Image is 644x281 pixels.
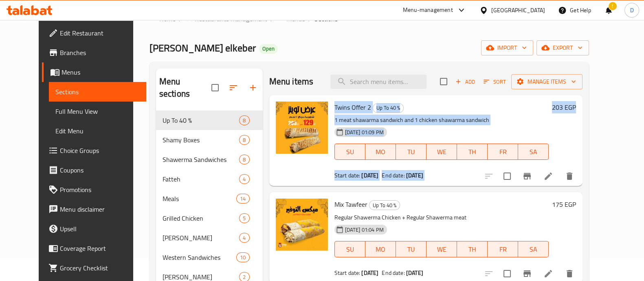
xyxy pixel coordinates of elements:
[163,194,237,204] span: Meals
[55,126,140,136] span: Edit Menu
[488,144,518,160] button: FR
[156,150,263,169] div: Shawerma Sandwiches8
[156,208,263,228] div: Grilled Chicken5
[277,13,305,24] a: Menus
[60,263,140,273] span: Grocery Checklist
[239,213,249,223] div: items
[361,170,378,181] b: [DATE]
[259,44,278,54] div: Open
[334,198,367,210] span: Mix Tawfeer
[543,171,553,181] a: Edit menu item
[382,268,404,278] span: End date:
[163,233,240,243] span: [PERSON_NAME]
[239,155,249,164] div: items
[314,14,338,24] span: Sections
[552,102,576,113] h6: 203 EGP
[630,6,633,15] span: D
[399,243,423,255] span: TU
[435,73,452,90] span: Select section
[334,268,360,278] span: Start date:
[60,185,140,195] span: Promotions
[481,75,508,88] button: Sort
[240,117,249,124] span: 8
[426,144,457,160] button: WE
[237,254,249,261] span: 10
[55,87,140,97] span: Sections
[342,128,387,136] span: [DATE] 01:09 PM
[430,243,454,255] span: WE
[239,115,249,125] div: items
[536,40,589,55] button: export
[156,228,263,248] div: [PERSON_NAME]4
[406,268,423,278] b: [DATE]
[163,233,240,243] div: Maria
[224,78,243,97] span: Sort sections
[396,144,426,160] button: TU
[240,136,249,144] span: 8
[426,241,457,257] button: WE
[60,165,140,175] span: Coupons
[403,5,453,15] div: Menu-management
[163,155,240,164] div: Shawerma Sandwiches
[430,146,454,158] span: WE
[491,6,545,15] div: [GEOGRAPHIC_DATA]
[42,23,146,43] a: Edit Restaurant
[276,199,328,251] img: Mix Tawfeer
[373,103,403,113] span: Up To 40 %
[365,144,396,160] button: MO
[543,43,582,53] span: export
[338,146,362,158] span: SU
[236,252,249,262] div: items
[365,241,396,257] button: MO
[552,199,576,210] h6: 175 EGP
[42,180,146,199] a: Promotions
[518,144,549,160] button: SA
[207,79,224,96] span: Select all sections
[42,160,146,180] a: Coupons
[511,74,582,89] button: Manage items
[60,146,140,155] span: Choice Groups
[269,75,314,88] h2: Menu items
[163,135,240,145] span: Shamy Boxes
[163,213,240,223] span: Grilled Chicken
[236,194,249,204] div: items
[518,77,576,87] span: Manage items
[240,156,249,164] span: 8
[499,168,516,185] span: Select to update
[42,62,146,82] a: Menus
[195,14,267,24] span: Restaurants management
[163,115,240,125] span: Up To 40 %
[481,40,533,55] button: import
[42,141,146,160] a: Choice Groups
[454,77,476,86] span: Add
[518,241,549,257] button: SA
[156,248,263,267] div: Western Sandwiches10
[49,102,146,121] a: Full Menu View
[62,67,140,77] span: Menus
[286,14,305,24] span: Menus
[488,43,527,53] span: import
[240,234,249,242] span: 4
[308,14,311,24] li: /
[240,175,249,183] span: 4
[560,166,579,186] button: delete
[369,200,400,210] div: Up To 40 %
[42,258,146,278] a: Grocery Checklist
[484,77,506,86] span: Sort
[163,252,237,262] span: Western Sandwiches
[243,78,263,97] button: Add section
[60,204,140,214] span: Menu disclaimer
[239,233,249,243] div: items
[334,101,371,113] span: Twins Offer 2
[156,111,263,130] div: Up To 40 %8
[149,14,176,24] a: Home
[185,13,267,24] a: Restaurants management
[491,146,515,158] span: FR
[342,226,387,234] span: [DATE] 01:04 PM
[156,189,263,208] div: Meals14
[179,14,182,24] li: /
[334,115,549,125] p: 1 meat shawarma sandwich and 1 chicken shawarma sandwich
